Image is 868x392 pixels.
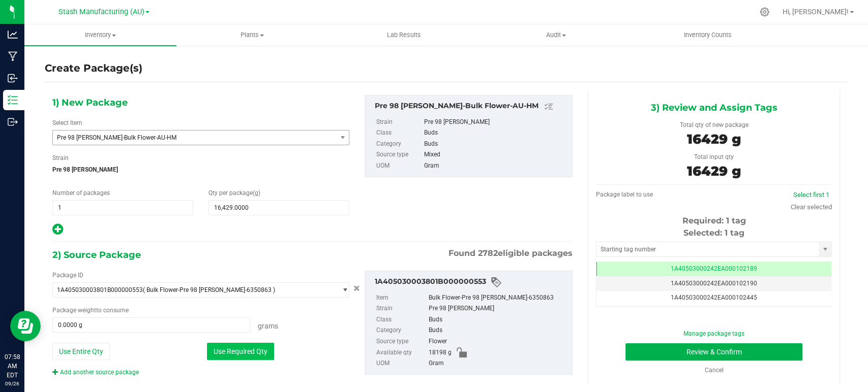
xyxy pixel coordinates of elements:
span: Hi, [PERSON_NAME]! [783,8,849,16]
div: Buds [424,139,567,150]
span: 2782 [478,248,498,258]
div: Bulk Flower-Pre 98 [PERSON_NAME]-6350863 [429,292,567,304]
p: 07:58 AM EDT [5,352,20,380]
input: 16429.0000 g [53,318,250,332]
span: Package label to use [596,191,653,198]
label: Available qty [376,347,427,358]
span: Found eligible packages [448,247,573,259]
div: Gram [424,160,567,172]
label: Strain [52,153,69,162]
input: 1 [53,201,193,215]
div: Buds [429,325,567,336]
span: 1A40503000242EA000102189 [671,265,757,272]
span: 18198 g [429,347,452,358]
p: 09/26 [5,380,20,387]
div: Pre 98 [PERSON_NAME] [424,117,567,128]
span: 1) New Package [52,95,128,110]
a: Inventory [24,24,176,46]
label: Category [376,139,422,150]
span: Add new output [52,228,63,235]
a: Audit [480,24,632,46]
span: Selected: 1 tag [683,228,744,238]
div: Buds [429,314,567,325]
inline-svg: Outbound [8,117,18,127]
a: Cancel [704,367,723,374]
label: Strain [376,117,422,128]
button: Review & Confirm [625,343,802,361]
a: Lab Results [328,24,480,46]
span: select [819,242,831,256]
div: Flower [429,336,567,347]
span: Required: 1 tag [682,216,745,225]
label: Class [376,127,422,139]
span: 2) Source Package [52,247,141,263]
span: Total qty of new package [679,121,748,128]
inline-svg: Manufacturing [8,51,18,61]
span: Total input qty [694,153,734,160]
span: Package to consume [52,307,129,314]
span: Lab Results [373,30,435,40]
span: 16429 g [687,131,741,147]
label: UOM [376,358,427,369]
inline-svg: Inbound [8,73,18,83]
div: Buds [424,127,567,139]
inline-svg: Analytics [8,29,18,40]
label: Strain [376,303,427,314]
span: 1A40503000242EA000102190 [671,280,757,287]
label: Item [376,292,427,304]
span: ( Bulk Flower-Pre 98 [PERSON_NAME]-6350863 ) [143,286,275,293]
span: (g) [253,189,260,197]
button: Cancel button [350,281,363,296]
span: Inventory Counts [670,30,745,40]
div: Mixed [424,149,567,160]
div: 1A405030003801B000000553 [375,276,567,288]
a: Select first 1 [793,191,829,199]
inline-svg: Inventory [8,95,18,105]
div: Manage settings [758,7,771,17]
iframe: Resource center [10,311,41,341]
input: 16,429.0000 [209,201,349,215]
input: Starting tag number [596,242,819,256]
span: select [336,130,349,145]
span: Inventory [24,30,176,40]
label: Category [376,325,427,336]
span: Number of packages [52,189,110,197]
span: Pre 98 [PERSON_NAME]-Bulk Flower-AU-HM [57,134,321,141]
span: Qty per package [208,189,260,197]
h4: Create Package(s) [45,61,142,76]
span: 1A40503000242EA000102445 [671,294,757,301]
span: 3) Review and Assign Tags [650,100,777,115]
label: Source type [376,336,427,347]
span: Stash Manufacturing (AU) [58,8,144,16]
a: Clear selected [791,203,832,211]
span: 16429 g [687,163,741,179]
a: Inventory Counts [632,24,784,46]
label: UOM [376,160,422,172]
label: Class [376,314,427,325]
span: Package ID [52,272,83,279]
div: Pre 98 [PERSON_NAME] [429,303,567,314]
span: Pre 98 [PERSON_NAME] [52,162,349,177]
button: Use Entire Qty [52,343,110,360]
span: 1A405030003801B000000553 [57,286,143,293]
label: Select Item [52,118,82,127]
button: Use Required Qty [207,343,274,360]
span: Plants [177,30,328,40]
div: Pre 98 Bubba Kush-Bulk Flower-AU-HM [375,101,567,113]
a: Add another source package [52,369,139,376]
span: weight [78,307,96,314]
div: Gram [429,358,567,369]
a: Plants [176,24,328,46]
span: select [336,283,349,297]
label: Source type [376,149,422,160]
span: Audit [481,30,632,40]
span: Grams [258,322,278,330]
a: Manage package tags [683,330,744,337]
